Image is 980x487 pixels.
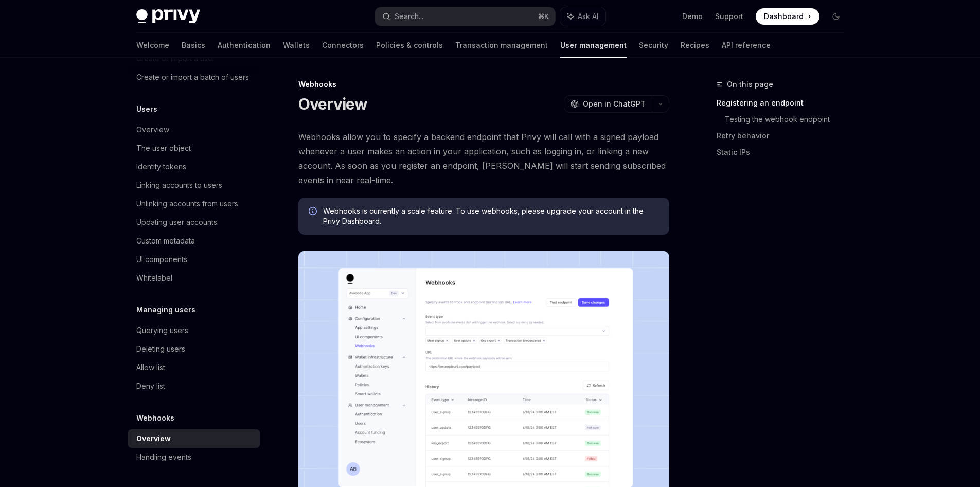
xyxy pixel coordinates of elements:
[128,213,260,232] a: Updating user accounts
[309,207,319,217] svg: Info
[136,304,195,316] h5: Managing users
[136,9,200,24] img: dark logo
[717,144,852,161] a: Static IPs
[128,176,260,195] a: Linking accounts to users
[564,95,652,113] button: Open in ChatGPT
[764,11,804,22] span: Dashboard
[583,99,646,109] span: Open in ChatGPT
[136,235,195,247] div: Custom metadata
[136,142,191,154] div: The user object
[756,8,819,25] a: Dashboard
[322,33,364,58] a: Connectors
[727,78,773,91] span: On this page
[136,103,157,115] h5: Users
[128,250,260,269] a: UI components
[298,130,669,187] span: Webhooks allow you to specify a backend endpoint that Privy will call with a signed payload whene...
[375,7,555,26] button: Search...⌘K
[323,206,659,227] span: Webhooks is currently a scale feature. To use webhooks, please upgrade your account in the Privy ...
[128,377,260,395] a: Deny list
[136,432,171,445] div: Overview
[828,8,844,25] button: Toggle dark mode
[128,269,260,287] a: Whitelabel
[136,380,165,392] div: Deny list
[136,71,249,83] div: Create or import a batch of users
[128,68,260,86] a: Create or import a batch of users
[136,124,169,136] div: Overview
[182,33,205,58] a: Basics
[136,179,222,192] div: Linking accounts to users
[560,33,627,58] a: User management
[717,128,852,144] a: Retry behavior
[136,198,238,210] div: Unlinking accounts from users
[128,158,260,176] a: Identity tokens
[298,79,669,90] div: Webhooks
[538,12,549,21] span: ⌘ K
[298,95,368,113] h1: Overview
[128,195,260,213] a: Unlinking accounts from users
[128,139,260,158] a: The user object
[715,11,743,22] a: Support
[218,33,271,58] a: Authentication
[128,321,260,340] a: Querying users
[136,33,169,58] a: Welcome
[128,358,260,377] a: Allow list
[136,343,185,355] div: Deleting users
[578,11,598,22] span: Ask AI
[136,451,191,463] div: Handling events
[395,10,423,23] div: Search...
[136,216,217,229] div: Updating user accounts
[128,429,260,448] a: Overview
[717,95,852,111] a: Registering an endpoint
[136,253,187,266] div: UI components
[455,33,548,58] a: Transaction management
[128,448,260,466] a: Handling events
[682,11,703,22] a: Demo
[639,33,668,58] a: Security
[376,33,443,58] a: Policies & controls
[722,33,771,58] a: API reference
[136,272,172,284] div: Whitelabel
[136,361,165,374] div: Allow list
[681,33,709,58] a: Recipes
[128,120,260,139] a: Overview
[136,324,188,337] div: Querying users
[283,33,310,58] a: Wallets
[136,161,186,173] div: Identity tokens
[560,7,605,26] button: Ask AI
[128,232,260,250] a: Custom metadata
[128,340,260,358] a: Deleting users
[136,412,174,424] h5: Webhooks
[725,111,852,128] a: Testing the webhook endpoint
